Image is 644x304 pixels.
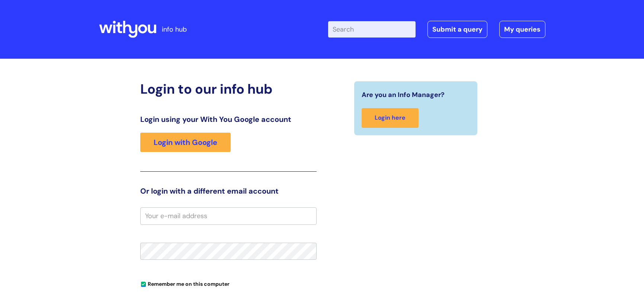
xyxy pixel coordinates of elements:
[362,89,445,101] span: Are you an Info Manager?
[140,133,231,152] a: Login with Google
[328,21,416,38] input: Search
[141,282,146,287] input: Remember me on this computer
[362,108,419,128] a: Login here
[140,278,317,290] div: You can uncheck this option if you're logging in from a shared device
[140,81,317,97] h2: Login to our info hub
[140,207,317,224] input: Your e-mail address
[140,187,317,195] h3: Or login with a different email account
[427,21,487,38] a: Submit a query
[140,279,230,287] label: Remember me on this computer
[140,115,317,124] h3: Login using your With You Google account
[162,23,187,35] p: info hub
[499,21,545,38] a: My queries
